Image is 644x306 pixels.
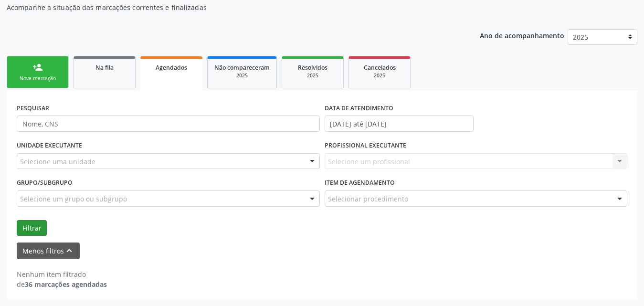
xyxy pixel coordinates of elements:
p: Ano de acompanhamento [480,29,564,41]
button: Filtrar [17,220,47,236]
label: Item de agendamento [325,176,395,190]
input: Selecione um intervalo [325,116,474,132]
span: Cancelados [364,63,396,72]
div: Nenhum item filtrado [17,269,107,279]
div: 2025 [356,72,403,79]
label: UNIDADE EXECUTANTE [17,138,82,153]
div: person_add [32,62,43,73]
button: Menos filtroskeyboard_arrow_up [17,243,80,259]
span: Selecione um grupo ou subgrupo [20,194,127,204]
div: Nova marcação [14,75,62,82]
span: Na fila [95,63,114,72]
label: PESQUISAR [17,101,49,116]
input: Nome, CNS [17,116,320,132]
div: 2025 [289,72,337,79]
div: 2025 [214,72,270,79]
label: Grupo/Subgrupo [17,176,73,190]
strong: 36 marcações agendadas [25,280,107,289]
label: DATA DE ATENDIMENTO [325,101,393,116]
span: Agendados [156,63,187,72]
div: de [17,279,107,289]
span: Resolvidos [298,63,327,72]
span: Selecione uma unidade [20,157,95,167]
label: PROFISSIONAL EXECUTANTE [325,138,406,153]
span: Selecionar procedimento [328,194,408,204]
i: keyboard_arrow_up [64,245,74,256]
p: Acompanhe a situação das marcações correntes e finalizadas [7,2,448,12]
span: Não compareceram [214,63,270,72]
